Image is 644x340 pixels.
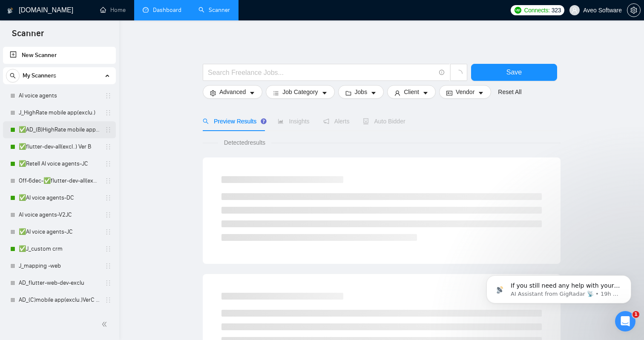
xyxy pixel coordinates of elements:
[363,118,369,124] span: robot
[524,6,549,15] span: Connects:
[323,118,329,124] span: notification
[105,263,112,269] span: holder
[105,92,112,99] span: holder
[19,240,100,257] a: ✅J_custom crm
[19,155,100,172] a: ✅Retell AI voice agents-JC
[446,90,452,96] span: idcard
[632,311,639,318] span: 1
[105,109,112,116] span: holder
[552,6,561,15] span: 323
[355,87,368,97] span: Jobs
[6,69,20,83] button: search
[387,85,436,99] button: userClientcaret-down
[498,87,521,97] a: Reset All
[439,70,445,75] span: info-circle
[273,90,279,96] span: bars
[6,73,19,79] span: search
[105,160,112,167] span: holder
[278,118,284,124] span: area-chart
[19,104,100,121] a: J_HighRate mobile app(exclu.)
[105,246,112,252] span: holder
[203,118,264,125] span: Preview Results
[218,138,271,147] span: Detected results
[19,189,100,206] a: ✅AI voice agents-DC
[3,47,116,64] li: New Scanner
[10,47,109,64] a: New Scanner
[455,70,463,77] span: loading
[615,311,635,331] iframe: Intercom live chat
[322,90,328,96] span: caret-down
[471,64,557,81] button: Save
[19,223,100,240] a: ✅AI voice agents-JC
[260,117,267,125] div: Tooltip anchor
[363,118,405,125] span: Auto Bidder
[101,320,110,329] span: double-left
[198,6,230,14] a: searchScanner
[423,90,428,96] span: caret-down
[100,6,126,14] a: homeHome
[19,87,100,104] a: AI voice agents
[572,7,578,13] span: user
[278,118,309,125] span: Insights
[210,90,216,96] span: setting
[456,87,474,97] span: Vendor
[404,87,419,97] span: Client
[474,257,644,317] iframe: Intercom notifications message
[105,177,112,184] span: holder
[5,27,51,45] span: Scanner
[7,4,13,17] img: logo
[105,280,112,286] span: holder
[478,90,484,96] span: caret-down
[105,126,112,133] span: holder
[627,3,641,17] button: setting
[338,85,384,99] button: folderJobscaret-down
[249,90,255,96] span: caret-down
[105,211,112,218] span: holder
[105,297,112,303] span: holder
[19,172,100,189] a: Off-6dec-✅flutter-dev-all(excl..) Ver A
[208,67,435,78] input: Search Freelance Jobs...
[627,7,641,14] a: setting
[627,7,640,14] span: setting
[19,309,100,326] a: 🛑AI voice agents-Mid-15thJan-27thJan
[219,87,246,97] span: Advanced
[143,6,181,14] a: dashboardDashboard
[203,85,262,99] button: settingAdvancedcaret-down
[506,67,522,77] span: Save
[19,121,100,138] a: ✅AD_(B)HighRate mobile app(exclu.)VerB ( shorter prop [DATE])
[515,7,521,14] img: upwork-logo.png
[23,67,56,84] span: My Scanners
[105,229,112,235] span: holder
[105,194,112,201] span: holder
[266,85,334,99] button: barsJob Categorycaret-down
[439,85,491,99] button: idcardVendorcaret-down
[19,291,100,309] a: AD_(C)mobile app(exclu.)VerC [DATE]
[394,90,400,96] span: user
[19,257,100,274] a: J_mapping -web
[105,143,112,150] span: holder
[282,87,318,97] span: Job Category
[19,206,100,223] a: AI voice agents-V2JC
[345,90,351,96] span: folder
[371,90,377,96] span: caret-down
[19,138,100,155] a: ✅flutter-dev-all(excl..) Ver B
[203,118,209,124] span: search
[323,118,350,125] span: Alerts
[19,274,100,291] a: AD_flutter-web-dev-exclu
